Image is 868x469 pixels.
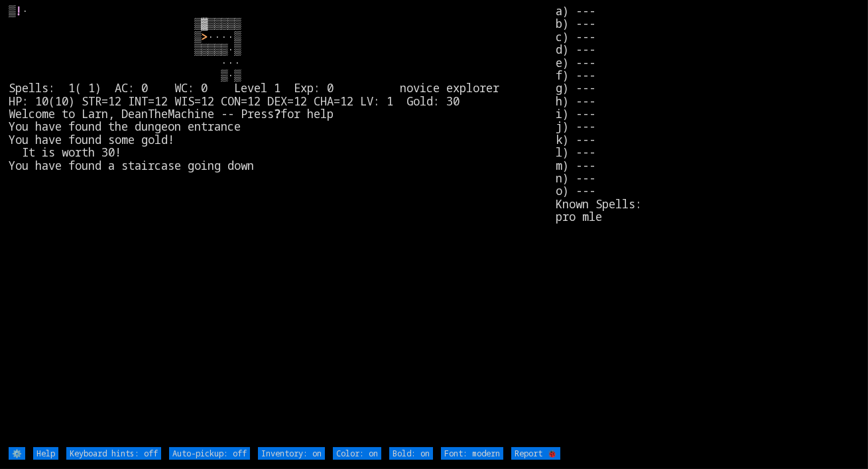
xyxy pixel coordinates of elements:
input: ⚙️ [9,447,25,460]
stats: a) --- b) --- c) --- d) --- e) --- f) --- g) --- h) --- i) --- j) --- k) --- l) --- m) --- n) ---... [556,5,859,446]
input: Keyboard hints: off [66,447,161,460]
input: Bold: on [389,447,433,460]
input: Inventory: on [258,447,325,460]
input: Color: on [333,447,381,460]
font: > [201,29,208,44]
input: Report 🐞 [511,447,560,460]
larn: ▒ · ▒▓▒▒▒▒▒ ▒ ····▒ ▒▒▒▒▒·▒ ··· ▒·▒ Spells: 1( 1) AC: 0 WC: 0 Level 1 Exp: 0 novice explorer HP: ... [9,5,556,446]
font: ! [15,3,22,19]
input: Help [33,447,58,460]
input: Auto-pickup: off [169,447,250,460]
input: Font: modern [441,447,503,460]
b: ? [274,106,280,121]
